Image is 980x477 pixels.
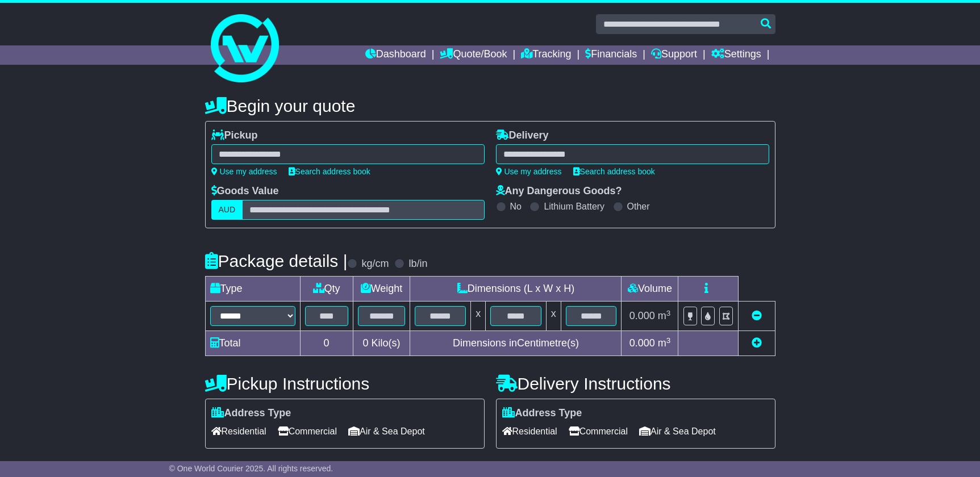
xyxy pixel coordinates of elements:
a: Use my address [496,167,562,176]
label: Address Type [502,407,582,420]
label: lb/in [408,258,427,270]
sup: 3 [666,336,671,345]
h4: Begin your quote [205,97,775,115]
label: No [510,201,522,212]
a: Search address book [289,167,370,176]
span: Residential [502,422,557,440]
span: 0.000 [629,310,655,321]
a: Add new item [752,337,762,349]
td: Qty [300,277,353,302]
td: Type [205,277,300,302]
a: Quote/Book [440,45,507,65]
h4: Delivery Instructions [496,374,775,393]
h4: Pickup Instructions [205,374,485,393]
a: Search address book [573,167,655,176]
td: Total [205,331,300,356]
label: Any Dangerous Goods? [496,185,622,198]
h4: Package details | [205,252,348,270]
label: Address Type [211,407,291,420]
span: m [658,310,671,321]
span: Air & Sea Depot [639,422,716,440]
span: Residential [211,422,266,440]
span: 0 [362,337,368,349]
a: Settings [711,45,761,65]
label: Lithium Battery [544,201,604,212]
sup: 3 [666,309,671,317]
span: Air & Sea Depot [348,422,425,440]
span: Commercial [569,422,628,440]
label: AUD [211,200,243,220]
td: Dimensions in Centimetre(s) [410,331,622,356]
td: x [546,302,561,331]
span: © One World Courier 2025. All rights reserved. [169,464,333,473]
span: m [658,337,671,349]
label: Pickup [211,129,258,142]
a: Remove this item [752,310,762,321]
span: Commercial [278,422,337,440]
label: kg/cm [361,258,389,270]
td: Dimensions (L x W x H) [410,277,622,302]
td: Weight [353,277,410,302]
label: Delivery [496,129,549,142]
td: x [471,302,486,331]
td: Volume [622,277,678,302]
a: Use my address [211,167,277,176]
a: Support [651,45,697,65]
td: Kilo(s) [353,331,410,356]
label: Goods Value [211,185,279,198]
a: Tracking [521,45,571,65]
span: 0.000 [629,337,655,349]
a: Dashboard [365,45,426,65]
td: 0 [300,331,353,356]
a: Financials [585,45,637,65]
label: Other [627,201,650,212]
